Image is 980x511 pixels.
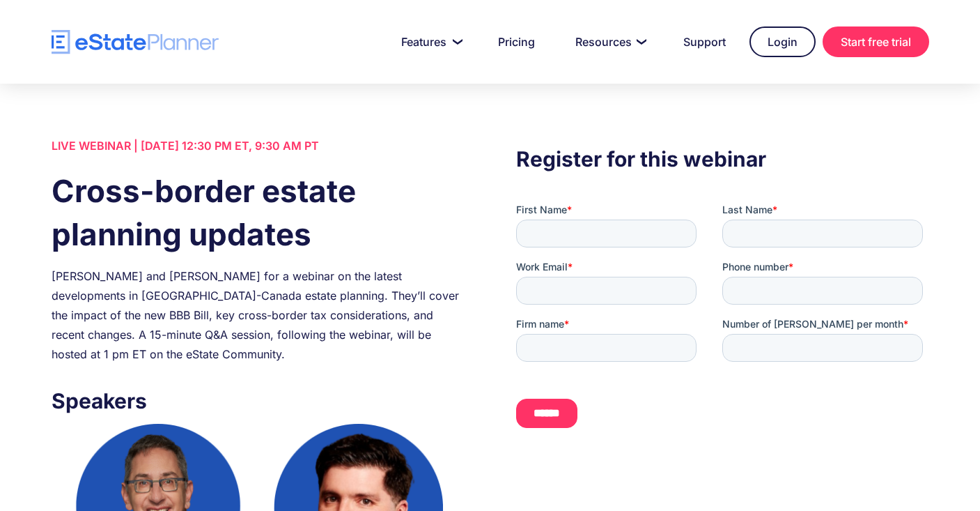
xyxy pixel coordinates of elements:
[52,385,464,417] h3: Speakers
[667,28,742,56] a: Support
[384,28,474,56] a: Features
[516,203,928,440] iframe: Form 0
[559,28,660,56] a: Resources
[516,143,928,175] h3: Register for this webinar
[52,30,219,54] a: home
[481,28,552,56] a: Pricing
[823,26,929,57] a: Start free trial
[52,136,464,155] div: LIVE WEBINAR | [DATE] 12:30 PM ET, 9:30 AM PT
[749,26,816,57] a: Login
[52,266,464,364] div: [PERSON_NAME] and [PERSON_NAME] for a webinar on the latest developments in [GEOGRAPHIC_DATA]-Can...
[52,169,464,256] h1: Cross-border estate planning updates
